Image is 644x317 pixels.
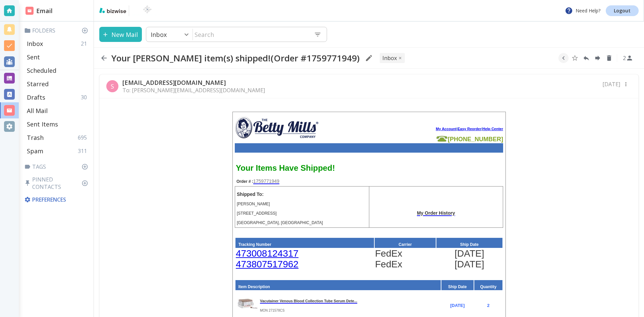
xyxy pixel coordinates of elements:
[78,147,90,155] p: 311
[27,53,40,61] p: Sent
[193,28,309,41] input: Search
[24,144,91,158] div: Spam311
[565,7,600,15] p: Need Help?
[27,134,44,142] p: Trash
[27,66,56,74] p: Scheduled
[581,53,591,63] button: Reply
[24,117,91,131] div: Sent Items
[27,80,49,88] p: Starred
[111,82,114,90] p: S
[604,53,614,63] button: Delete
[24,91,91,104] div: Drafts30
[24,64,91,77] div: Scheduled
[24,163,91,170] p: Tags
[78,134,90,141] p: 695
[81,40,90,47] p: 21
[27,107,48,115] p: All Mail
[602,81,620,88] p: [DATE]
[623,54,626,62] p: 2
[122,87,265,94] p: To: [PERSON_NAME][EMAIL_ADDRESS][DOMAIN_NAME]
[23,193,91,206] div: Preferences
[620,50,636,66] button: See Participants
[593,53,603,63] button: Forward
[25,7,34,15] img: DashboardSidebarEmail.svg
[27,40,43,48] p: Inbox
[24,131,91,144] div: Trash695
[27,93,45,101] p: Drafts
[614,8,631,13] p: Logout
[24,37,91,50] div: Inbox21
[24,27,91,34] p: Folders
[99,27,142,42] button: New Mail
[24,176,91,191] p: Pinned Contacts
[24,50,91,64] div: Sent
[24,104,91,117] div: All Mail
[27,120,58,128] p: Sent Items
[24,77,91,91] div: Starred
[25,6,53,15] h2: Email
[151,31,167,39] p: Inbox
[111,53,360,63] h2: Your [PERSON_NAME] item(s) shipped!(Order #1759771949)
[24,196,90,203] p: Preferences
[132,5,163,16] img: BioTech International
[606,5,639,16] a: Logout
[382,54,397,62] p: INBOX
[100,74,638,98] div: S[EMAIL_ADDRESS][DOMAIN_NAME]To: [PERSON_NAME][EMAIL_ADDRESS][DOMAIN_NAME][DATE]
[27,147,43,155] p: Spam
[99,8,126,13] img: bizwise
[122,78,265,87] p: [EMAIL_ADDRESS][DOMAIN_NAME]
[81,94,90,101] p: 30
